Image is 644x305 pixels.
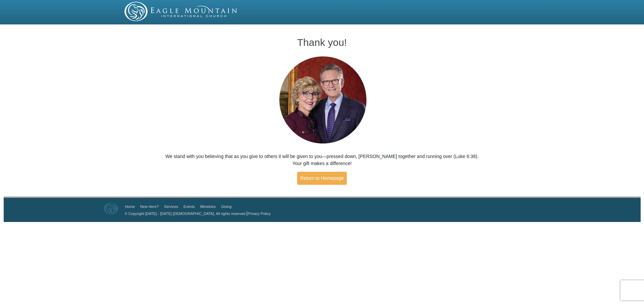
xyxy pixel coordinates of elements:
a: Return to Homepage [297,172,347,185]
a: Giving [221,205,231,209]
a: Ministries [200,205,216,209]
a: Events [183,205,195,209]
a: © Copyright [DATE] - [DATE] [DEMOGRAPHIC_DATA]. All rights reserved. [125,212,247,216]
img: Eagle Mountain International Church [104,203,118,214]
p: We stand with you believing that as you give to others it will be given to you—pressed down, [PER... [165,153,480,167]
a: Home [125,205,135,209]
a: Privacy Policy [248,212,270,216]
a: New Here? [140,205,159,209]
a: Services [164,205,178,209]
img: EMIC [124,2,238,21]
p: | [122,210,271,217]
h1: Thank you! [165,37,480,48]
img: Pastors George and Terri Pearsons [273,54,372,146]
